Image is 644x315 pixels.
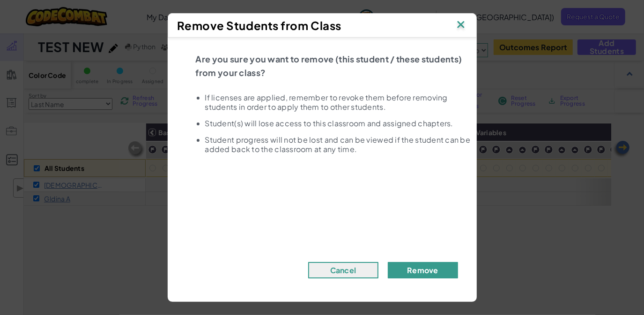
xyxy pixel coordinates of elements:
img: IconClose.svg [455,18,467,32]
li: Student(s) will lose access to this classroom and assigned chapters. [205,119,472,128]
span: Remove Students from Class [178,18,342,32]
li: If licenses are applied, remember to revoke them before removing students in order to apply them ... [205,93,472,112]
button: Cancel [308,262,378,278]
li: Student progress will not be lost and can be viewed if the student can be added back to the class... [205,135,472,154]
span: Are you sure you want to remove (this student / these students) from your class? [196,54,462,78]
button: Remove [388,262,458,278]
